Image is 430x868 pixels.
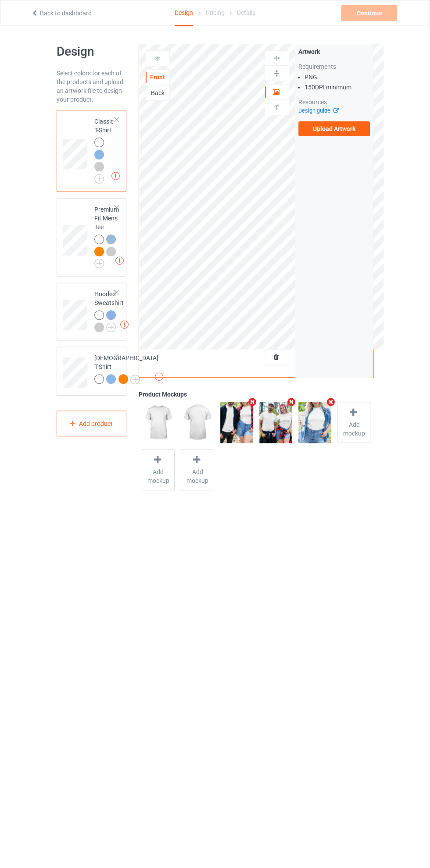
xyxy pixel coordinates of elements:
div: Front [146,73,169,81]
i: Remove mockup [286,397,297,407]
a: Back to dashboard [31,10,92,17]
div: Back [146,89,169,97]
img: svg+xml;base64,PD94bWwgdmVyc2lvbj0iMS4wIiBlbmNvZGluZz0iVVRGLTgiPz4KPHN2ZyB3aWR0aD0iMjJweCIgaGVpZ2... [130,375,140,384]
img: exclamation icon [115,256,124,265]
div: Premium Fit Mens Tee [57,198,127,276]
div: Premium Fit Mens Tee [94,205,119,265]
div: Requirements [298,62,370,71]
div: Classic T-Shirt [57,110,127,192]
div: Add mockup [142,449,175,490]
img: svg+xml;base64,PD94bWwgdmVyc2lvbj0iMS4wIiBlbmNvZGluZz0iVVRGLTgiPz4KPHN2ZyB3aWR0aD0iMjJweCIgaGVpZ2... [106,322,116,332]
img: regular.jpg [220,402,253,443]
div: Resources [298,98,370,106]
i: Remove mockup [325,397,336,407]
div: Pricing [205,0,224,25]
div: Artwork [298,47,370,56]
div: Select colors for each of the products and upload an artwork file to design your product. [57,69,127,104]
div: Add mockup [181,449,214,490]
div: Design [175,0,193,26]
div: Add mockup [337,402,370,443]
img: regular.jpg [298,402,331,443]
img: regular.jpg [181,402,214,443]
img: exclamation icon [120,320,129,329]
li: 150 DPI minimum [305,83,370,92]
i: Remove mockup [247,397,258,407]
div: [DEMOGRAPHIC_DATA] T-Shirt [94,354,158,383]
img: regular.jpg [142,402,175,443]
h1: Design [57,44,127,60]
div: Add product [57,411,127,436]
img: svg+xml;base64,PD94bWwgdmVyc2lvbj0iMS4wIiBlbmNvZGluZz0iVVRGLTgiPz4KPHN2ZyB3aWR0aD0iMjJweCIgaGVpZ2... [94,174,104,184]
span: Add mockup [181,468,213,485]
div: Hooded Sweatshirt [94,290,124,331]
img: regular.jpg [259,402,292,443]
div: Hooded Sweatshirt [57,283,127,340]
label: Upload Artwork [298,121,370,136]
a: Design guide [298,107,338,114]
div: Classic T-Shirt [94,117,115,181]
span: Add mockup [338,420,370,438]
img: svg%3E%0A [272,54,281,62]
img: svg+xml;base64,PD94bWwgdmVyc2lvbj0iMS4wIiBlbmNvZGluZz0iVVRGLTgiPz4KPHN2ZyB3aWR0aD0iMjJweCIgaGVpZ2... [94,259,104,268]
div: Product Mockups [139,390,373,399]
div: Details [237,0,255,25]
img: exclamation icon [111,172,120,180]
img: svg%3E%0A [272,103,281,112]
span: Add mockup [142,468,174,485]
img: svg%3E%0A [272,69,281,78]
div: [DEMOGRAPHIC_DATA] T-Shirt [57,347,127,396]
li: PNG [305,73,370,81]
